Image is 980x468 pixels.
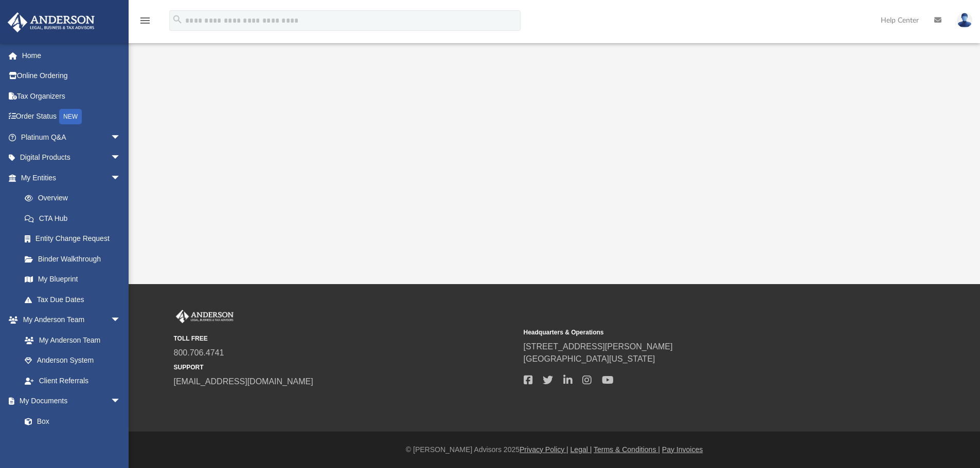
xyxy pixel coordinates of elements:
span: arrow_drop_down [111,127,131,148]
a: Binder Walkthrough [14,249,136,269]
a: Platinum Q&Aarrow_drop_down [7,127,136,147]
a: Online Ordering [7,66,136,86]
a: [STREET_ADDRESS][PERSON_NAME] [524,342,673,351]
img: User Pic [957,13,972,28]
a: Pay Invoices [662,445,703,454]
a: Overview [14,188,136,209]
small: TOLL FREE [174,334,516,343]
span: arrow_drop_down [111,391,131,412]
a: menu [139,20,151,27]
a: Tax Due Dates [14,289,136,310]
a: Privacy Policy | [520,445,568,454]
small: SUPPORT [174,363,516,372]
span: arrow_drop_down [111,147,131,169]
a: Legal | [571,445,592,454]
a: Home [7,45,136,66]
a: Digital Productsarrow_drop_down [7,147,136,168]
a: Order StatusNEW [7,106,136,127]
a: My Anderson Teamarrow_drop_down [7,310,131,330]
a: CTA Hub [14,208,136,229]
img: Anderson Advisors Platinum Portal [174,310,236,323]
small: Headquarters & Operations [524,328,866,337]
a: Client Referrals [14,370,131,391]
a: Terms & Conditions | [594,445,660,454]
a: Meeting Minutes [14,432,131,452]
img: Anderson Advisors Platinum Portal [5,12,98,32]
a: My Anderson Team [14,330,126,350]
a: Box [14,411,126,432]
a: Anderson System [14,350,131,371]
span: arrow_drop_down [111,310,131,331]
a: Entity Change Request [14,229,136,249]
i: search [172,14,183,25]
a: My Blueprint [14,269,131,290]
a: 800.706.4741 [174,348,224,357]
a: [GEOGRAPHIC_DATA][US_STATE] [524,354,655,363]
a: Tax Organizers [7,86,136,106]
a: [EMAIL_ADDRESS][DOMAIN_NAME] [174,377,313,386]
a: My Entitiesarrow_drop_down [7,167,136,188]
span: arrow_drop_down [111,167,131,189]
div: NEW [59,109,82,124]
a: My Documentsarrow_drop_down [7,391,131,411]
i: menu [139,14,151,27]
div: © [PERSON_NAME] Advisors 2025 [129,444,980,455]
